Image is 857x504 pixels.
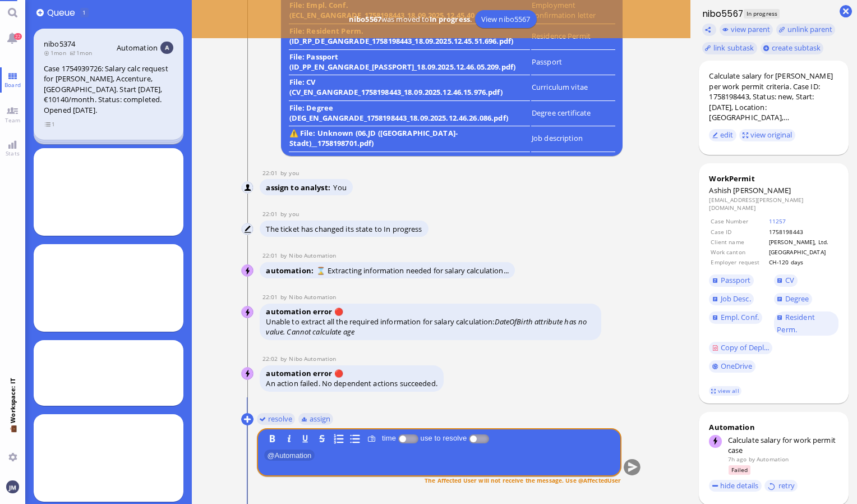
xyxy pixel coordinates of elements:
[733,185,791,195] span: [PERSON_NAME]
[44,120,56,129] span: view 1 items
[242,265,254,277] img: Nibo Automation
[6,480,19,493] img: You
[777,312,815,335] span: Resident Perm.
[36,9,44,16] button: Add
[262,169,280,177] span: 22:01
[532,57,562,67] runbook-parameter-view: Passport
[720,24,773,36] button: view parent
[785,294,809,304] span: Degree
[44,49,70,57] span: 1mon
[280,210,289,218] span: by
[709,293,754,305] a: Job Desc.
[289,210,298,218] span: janet.mathews@bluelakelegal.com
[709,274,754,287] a: Passport
[532,133,583,143] runbook-parameter-view: Job description
[316,432,328,445] button: S
[721,275,751,285] span: Passport
[710,217,767,226] td: Case Number
[257,413,296,425] button: resolve
[44,63,173,116] div: Case 1754939726: Salary calc request for [PERSON_NAME], Accenture, [GEOGRAPHIC_DATA]. Start [DATE...
[776,24,836,36] button: unlink parent
[774,293,812,305] a: Degree
[264,450,315,461] span: Automation
[266,306,346,317] span: automation error 🔴
[82,8,86,16] span: 1
[289,355,336,363] span: automation@nibo.ai
[266,378,437,388] span: An action failed. No dependent actions succeeded.
[728,455,747,463] span: 7h ago
[768,227,837,236] td: 1758198443
[764,480,798,492] button: retry
[14,33,22,40] span: 22
[300,432,312,445] button: U
[289,76,530,101] td: File: CV (CV_EN_GANGRADE_1758198443_18.09.2025.12.46.15.976.pdf)
[709,480,762,492] button: hide details
[430,14,470,24] b: In progress
[785,275,794,285] span: CV
[3,149,22,157] span: Stats
[699,7,743,20] h1: nibo5567
[266,224,422,234] span: The ticket has changed its state to In progress
[333,182,346,193] span: You
[280,293,289,301] span: by
[721,294,751,304] span: Job Desc.
[289,102,530,127] td: File: Degree (DEG_EN_GANGRADE_1758198443_18.09.2025.12.46.26.086.pdf)
[709,422,838,432] div: Automation
[380,434,398,442] label: time
[262,251,280,259] span: 22:01
[242,306,254,319] img: Nibo Automation
[721,312,759,322] span: Empl. Conf.
[283,432,295,445] button: I
[709,185,731,195] span: Ashish
[728,435,838,455] div: Calculate salary for work permit case
[532,108,591,118] runbook-parameter-view: Degree certificate
[266,265,316,276] span: automation
[262,293,280,301] span: 22:01
[349,14,381,24] b: nibo5567
[749,455,755,463] span: by
[8,423,17,448] span: 💼 Workspace: IT
[289,169,298,177] span: janet.mathews@bluelakelegal.com
[768,258,837,267] td: CH-120 days
[117,43,158,53] span: Automation
[729,465,750,475] span: Failed
[345,14,474,24] span: was moved to .
[44,39,75,49] a: nibo5374
[289,51,530,76] td: File: Passport (ID_PP_EN_GANGRADE_[PASSPORT]_18.09.2025.12.46.05.209.pdf)
[262,355,280,363] span: 22:02
[744,9,780,19] span: In progress
[267,451,274,459] span: @
[475,10,537,28] a: View nibo5567
[266,317,587,337] i: DateOfBirth attribute has no value. Cannot calculate age
[280,251,289,259] span: by
[266,432,279,445] button: B
[709,342,772,354] a: Copy of Depl...
[709,360,755,373] a: OneDrive
[398,434,418,442] p-inputswitch: Log time spent
[298,413,334,425] button: assign
[721,342,770,352] span: Copy of Depl...
[774,311,838,336] a: Resident Perm.
[266,317,587,337] span: Unable to extract all the required information for salary calculation:
[469,434,489,442] p-inputswitch: use to resolve
[710,227,767,236] td: Case ID
[757,455,789,463] span: automation@bluelakelegal.com
[702,24,717,36] button: Copy ticket nibo5567 link to clipboard
[761,42,824,54] button: create subtask
[709,386,741,396] a: view all
[713,43,754,53] span: link subtask
[280,169,289,177] span: by
[289,251,336,259] span: automation@nibo.ai
[774,274,798,287] a: CV
[768,248,837,256] td: [GEOGRAPHIC_DATA]
[262,210,280,218] span: 22:01
[768,237,837,246] td: [PERSON_NAME], Ltd.
[316,265,508,276] span: ⌛ Extracting information needed for salary calculation...
[702,42,757,54] task-group-action-menu: link subtask
[160,42,173,54] img: Aut
[242,368,254,380] img: Nibo Automation
[2,81,24,89] span: Board
[710,248,767,256] td: Work canton
[280,355,289,363] span: by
